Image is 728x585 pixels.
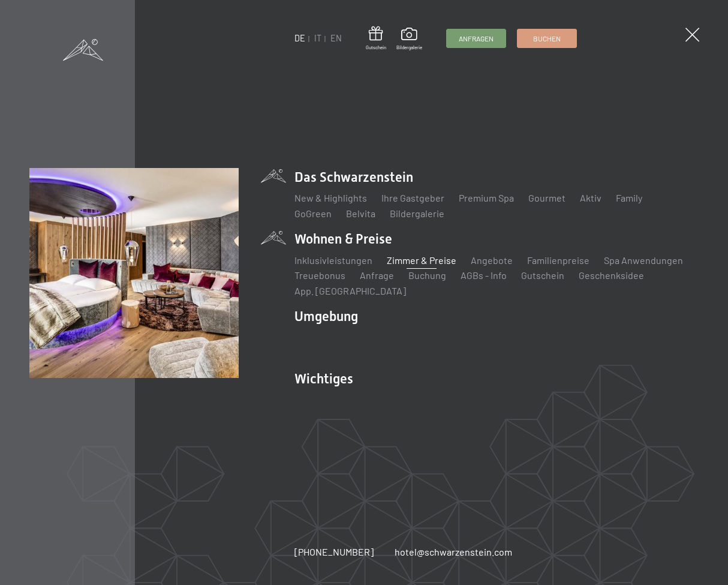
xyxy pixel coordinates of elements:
[314,33,321,43] a: IT
[459,192,514,203] a: Premium Spa
[459,34,494,44] span: Anfragen
[294,254,372,266] a: Inklusivleistungen
[346,208,375,219] a: Belvita
[580,192,601,203] a: Aktiv
[294,285,406,296] a: App. [GEOGRAPHIC_DATA]
[395,545,512,559] a: hotel@schwarzenstein.com
[294,269,345,281] a: Treuebonus
[294,545,374,559] a: [PHONE_NUMBER]
[366,26,386,51] a: Gutschein
[396,44,422,51] span: Bildergalerie
[381,192,444,203] a: Ihre Gastgeber
[294,192,367,203] a: New & Highlights
[408,269,446,281] a: Buchung
[604,254,683,266] a: Spa Anwendungen
[527,254,589,266] a: Familienpreise
[360,269,394,281] a: Anfrage
[447,29,506,47] a: Anfragen
[461,269,507,281] a: AGBs - Info
[390,208,444,219] a: Bildergalerie
[471,254,513,266] a: Angebote
[533,34,561,44] span: Buchen
[294,546,374,557] span: [PHONE_NUMBER]
[518,29,576,47] a: Buchen
[528,192,565,203] a: Gourmet
[616,192,642,203] a: Family
[521,269,564,281] a: Gutschein
[387,254,456,266] a: Zimmer & Preise
[579,269,644,281] a: Geschenksidee
[294,33,305,43] a: DE
[294,208,332,219] a: GoGreen
[366,44,386,51] span: Gutschein
[330,33,342,43] a: EN
[396,28,422,50] a: Bildergalerie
